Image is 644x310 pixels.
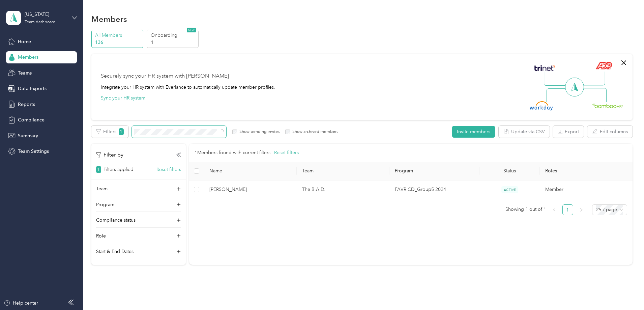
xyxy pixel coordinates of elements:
p: Filters applied [104,166,134,173]
div: [US_STATE] [25,11,67,18]
span: 25 / page [596,205,623,215]
button: right [576,204,587,215]
td: The B.A.D. [297,180,389,199]
li: Next Page [576,204,587,215]
p: All Members [95,32,141,39]
span: Teams [18,69,32,77]
p: 1 Members found with current filters [195,149,270,157]
p: 136 [95,39,141,46]
span: 1 [119,128,124,135]
p: Role [96,232,106,239]
p: Start & End Dates [96,248,134,255]
button: left [549,204,560,215]
div: Securely sync your HR system with [PERSON_NAME] [101,72,229,80]
p: Compliance status [96,217,136,224]
img: Line Right Down [583,88,607,103]
th: Name [204,162,297,180]
button: Update via CSV [499,126,550,138]
span: Compliance [18,116,45,123]
div: Team dashboard [25,20,56,24]
li: 1 [562,204,573,215]
span: right [579,208,583,212]
span: ACTIVE [501,186,518,193]
span: Reports [18,101,35,108]
span: Showing 1 out of 1 [505,204,546,215]
iframe: Everlance-gr Chat Button Frame [606,272,644,310]
img: Line Left Up [544,72,567,86]
p: Program [96,201,114,208]
td: Karen A. Flinchum [204,180,297,199]
img: ADP [595,62,612,69]
img: Workday [530,101,553,111]
span: [PERSON_NAME] [209,186,291,193]
button: Invite members [452,126,495,138]
button: Help center [4,300,38,307]
img: Trinet [533,63,556,73]
button: Reset filters [156,166,181,173]
button: Export [553,126,584,138]
td: FAVR CD_Group5 2024 [389,180,480,199]
td: Member [540,180,633,199]
p: 1 [151,39,197,46]
span: Name [209,168,291,174]
p: Team [96,185,108,192]
th: Roles [540,162,633,180]
button: Reset filters [274,149,299,157]
li: Previous Page [549,204,560,215]
th: Program [389,162,480,180]
th: Status [479,162,539,180]
h1: Members [91,16,127,23]
span: Summary [18,132,38,139]
span: left [552,208,556,212]
th: Team [297,162,389,180]
div: Integrate your HR system with Everlance to automatically update member profiles. [101,84,275,91]
label: Show archived members [290,129,338,135]
span: Members [18,54,38,61]
span: Data Exports [18,85,47,92]
img: Line Left Down [546,88,570,102]
label: Show pending invites [237,129,280,135]
span: NEW [187,28,196,32]
div: Page Size [592,204,627,215]
span: Team Settings [18,148,49,155]
img: Line Right Up [582,72,605,86]
span: 1 [96,166,101,173]
img: BambooHR [592,103,623,108]
button: Sync your HR system [101,94,145,102]
button: Edit columns [587,126,633,138]
p: Onboarding [151,32,197,39]
a: 1 [563,205,573,215]
span: Home [18,38,31,45]
button: Filters1 [91,126,128,138]
p: Filter by [96,151,123,159]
